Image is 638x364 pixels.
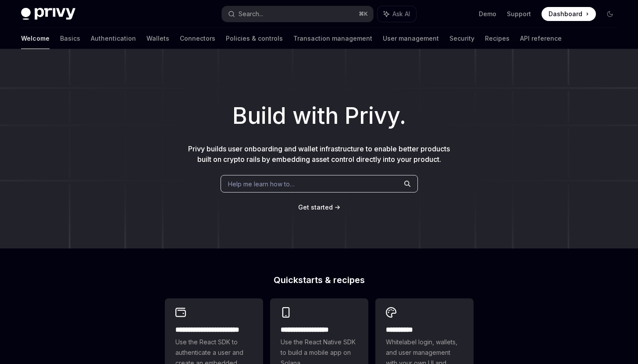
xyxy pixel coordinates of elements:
[520,28,562,49] a: API reference
[542,7,596,21] a: Dashboard
[298,203,333,212] a: Get started
[91,28,136,49] a: Authentication
[603,7,617,21] button: Toggle dark mode
[449,28,474,49] a: Security
[507,10,531,18] a: Support
[188,144,450,164] span: Privy builds user onboarding and wallet infrastructure to enable better products built on crypto ...
[146,28,169,49] a: Wallets
[239,9,263,19] div: Search...
[180,28,215,49] a: Connectors
[165,276,474,284] h2: Quickstarts & recipes
[21,8,75,20] img: dark logo
[293,28,372,49] a: Transaction management
[14,99,624,133] h1: Build with Privy.
[485,28,510,49] a: Recipes
[378,6,416,22] button: Ask AI
[21,28,50,49] a: Welcome
[392,10,410,18] span: Ask AI
[298,203,333,211] span: Get started
[228,179,295,189] span: Help me learn how to…
[226,28,283,49] a: Policies & controls
[383,28,439,49] a: User management
[222,6,373,22] button: Search...⌘K
[479,10,496,18] a: Demo
[359,10,368,17] span: ⌘ K
[60,28,80,49] a: Basics
[549,10,582,18] span: Dashboard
